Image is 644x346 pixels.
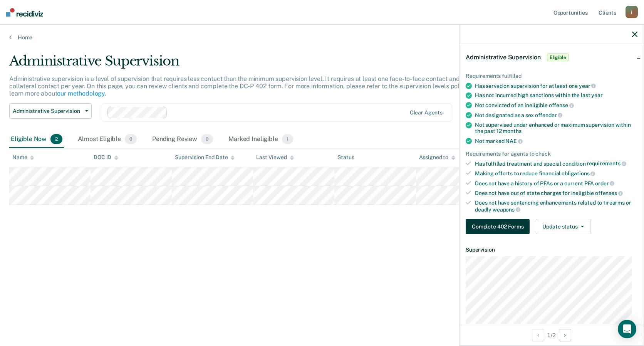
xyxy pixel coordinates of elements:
[503,128,521,134] span: months
[549,102,574,108] span: offense
[9,53,492,75] div: Administrative Supervision
[57,90,105,97] a: our methodology
[475,112,637,119] div: Not designated as a sex
[475,200,637,213] div: Does not have sentencing enhancements related to firearms or deadly
[419,154,455,161] div: Assigned to
[256,154,293,161] div: Last Viewed
[535,112,563,118] span: offender
[475,160,637,167] div: Has fulfilled treatment and special condition
[579,83,596,89] span: year
[562,170,595,176] span: obligations
[475,170,637,177] div: Making efforts to reduce financial
[587,160,626,166] span: requirements
[505,138,522,144] span: NAE
[475,180,637,187] div: Does not have a history of PFAs or a current PFA order
[282,134,293,144] span: 1
[13,108,82,114] span: Administrative Supervision
[94,154,118,161] div: DOC ID
[559,329,571,341] button: Next Opportunity
[466,54,541,61] span: Administrative Supervision
[466,219,533,234] a: Navigate to form link
[466,151,637,157] div: Requirements for agents to check
[76,131,138,148] div: Almost Eligible
[151,131,215,148] div: Pending Review
[410,109,443,116] div: Clear agents
[9,131,64,148] div: Eligible Now
[9,75,486,97] p: Administrative supervision is a level of supervision that requires less contact than the minimum ...
[9,34,635,41] a: Home
[460,45,644,70] div: Administrative SupervisionEligible
[466,219,530,234] button: Complete 402 Forms
[547,54,569,61] span: Eligible
[12,154,34,161] div: Name
[175,154,235,161] div: Supervision End Date
[466,247,637,253] dt: Supervision
[536,219,590,234] button: Update status
[618,320,636,338] div: Open Intercom Messenger
[532,329,544,341] button: Previous Opportunity
[460,325,644,345] div: 1 / 2
[626,6,638,18] div: j
[475,190,637,197] div: Does not have out of state charges for ineligible
[595,190,623,196] span: offenses
[591,92,602,98] span: year
[125,134,137,144] span: 0
[493,207,520,213] span: weapons
[6,8,43,17] img: Recidiviz
[201,134,213,144] span: 0
[50,134,62,144] span: 2
[475,138,637,144] div: Not marked
[475,122,637,135] div: Not supervised under enhanced or maximum supervision within the past 12
[227,131,295,148] div: Marked Ineligible
[475,92,637,99] div: Has not incurred high sanctions within the last
[337,154,354,161] div: Status
[466,73,637,79] div: Requirements fulfilled
[475,82,637,89] div: Has served on supervision for at least one
[475,102,637,109] div: Not convicted of an ineligible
